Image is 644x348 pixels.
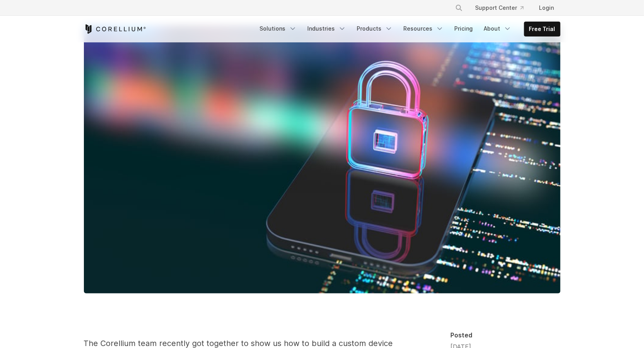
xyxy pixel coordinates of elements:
a: Login [533,1,561,15]
a: Industries [303,22,351,36]
a: About [479,22,516,36]
div: Navigation Menu [255,22,561,36]
a: Support Center [469,1,530,15]
div: Navigation Menu [446,1,561,15]
a: Pricing [450,22,478,36]
a: Free Trial [524,22,560,36]
div: Posted [451,331,561,339]
a: Corellium Home [84,24,146,34]
a: Resources [399,22,448,36]
a: Products [352,22,397,36]
img: Introduction to IoT Custom Device Modeling for Embedded Developers and Security Teams [84,25,561,293]
a: Solutions [255,22,301,36]
button: Search [452,1,466,15]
